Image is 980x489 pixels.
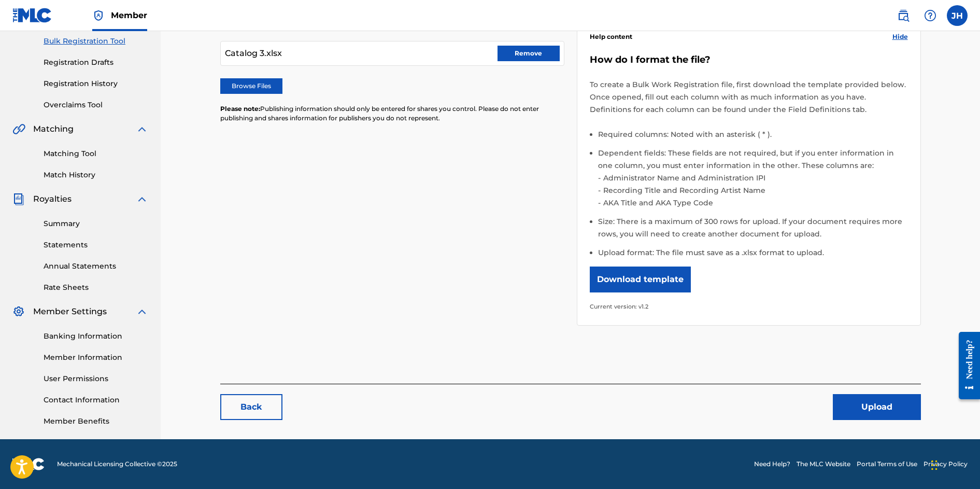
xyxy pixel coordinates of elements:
span: Please note: [220,105,260,113]
a: Need Help? [754,459,790,469]
span: Member [111,9,147,21]
a: Annual Statements [44,261,148,272]
li: AKA Title and AKA Type Code [601,197,908,209]
span: Matching [33,123,74,135]
img: Royalties [12,193,25,205]
img: expand [136,193,148,205]
button: Download template [590,267,691,292]
a: Overclaims Tool [44,100,148,110]
a: Statements [44,240,148,250]
img: Member Settings [12,305,25,318]
img: logo [12,458,45,470]
img: Matching [12,123,25,135]
p: To create a Bulk Work Registration file, first download the template provided below. Once opened,... [590,78,908,116]
p: Current version: v1.2 [590,300,908,313]
li: Dependent fields: These fields are not required, but if you enter information in one column, you ... [598,147,908,215]
img: expand [136,305,148,318]
li: Administrator Name and Administration IPI [601,172,908,184]
p: Publishing information should only be entered for shares you control. Please do not enter publish... [220,104,564,123]
a: Portal Terms of Use [857,459,917,469]
a: Privacy Policy [924,459,968,469]
a: Member Information [44,352,148,363]
span: Help content [590,32,632,41]
a: Banking Information [44,331,148,342]
a: Member Benefits [44,416,148,427]
a: Registration History [44,78,148,89]
li: Required columns: Noted with an asterisk ( * ). [598,128,908,147]
a: Back [220,394,282,420]
iframe: Resource Center [951,324,980,408]
img: search [897,9,910,22]
span: Hide [892,32,908,41]
img: Top Rightsholder [92,9,105,22]
a: User Permissions [44,373,148,384]
img: MLC Logo [12,8,52,23]
a: Bulk Registration Tool [44,36,148,47]
div: Help [920,5,941,26]
div: User Menu [947,5,968,26]
a: Summary [44,218,148,229]
img: expand [136,123,148,135]
li: Recording Title and Recording Artist Name [601,184,908,197]
button: Upload [833,394,921,420]
iframe: Chat Widget [928,439,980,489]
span: Mechanical Licensing Collective © 2025 [57,459,177,469]
h5: How do I format the file? [590,54,908,66]
a: Registration Drafts [44,57,148,68]
button: Remove [498,46,560,61]
div: Drag [931,450,938,481]
a: The MLC Website [797,459,850,469]
a: Public Search [893,5,914,26]
a: Matching Tool [44,148,148,159]
a: Rate Sheets [44,282,148,293]
img: help [924,9,936,22]
label: Browse Files [220,78,282,94]
span: Royalties [33,193,72,205]
span: Catalog 3.xlsx [225,47,282,60]
li: Upload format: The file must save as a .xlsx format to upload. [598,246,908,259]
span: Member Settings [33,305,107,318]
a: Contact Information [44,395,148,406]
li: Size: There is a maximum of 300 rows for upload. If your document requires more rows, you will ne... [598,215,908,246]
a: Match History [44,170,148,180]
